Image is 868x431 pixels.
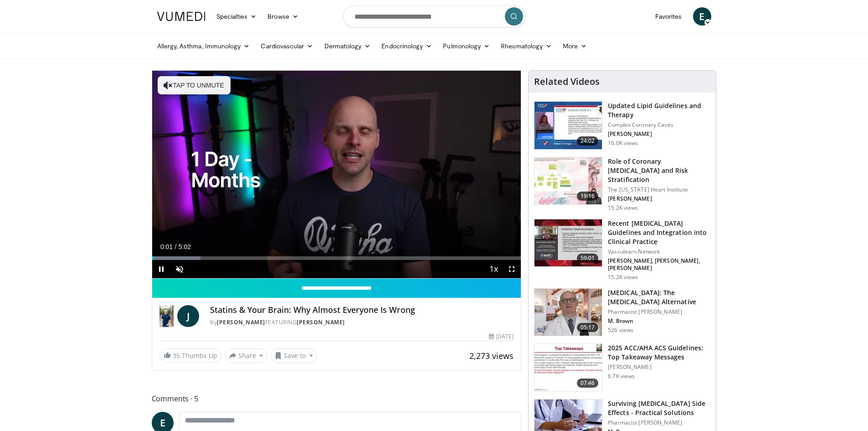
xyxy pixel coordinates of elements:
[534,101,710,150] a: 24:02 Updated Lipid Guidelines and Therapy Complex Coronary Cases [PERSON_NAME] 16.0K views
[343,5,525,27] input: Search topics, interventions
[177,305,199,327] a: J
[484,260,503,278] button: Playback Rate
[608,399,710,417] h3: Surviving [MEDICAL_DATA] Side Effects - Practical Solutions
[157,12,205,21] img: VuMedi Logo
[608,343,710,362] h3: 2025 ACC/AHA ACS Guidelines: Top Takeaway Messages
[152,256,521,260] div: Progress Bar
[608,204,638,212] p: 15.2K views
[152,393,522,405] span: Comments 5
[152,71,521,279] video-js: Video Player
[608,186,710,193] p: The [US_STATE] Heart Institute
[534,219,710,281] a: 59:01 Recent [MEDICAL_DATA] Guidelines and Integration into Clinical Practice Vasculearn Network ...
[608,195,710,203] p: [PERSON_NAME]
[650,7,688,26] a: Favorites
[608,140,638,147] p: 16.0K views
[152,260,170,278] button: Pause
[534,157,710,212] a: 19:16 Role of Coronary [MEDICAL_DATA] and Risk Stratification The [US_STATE] Heart Institute [PER...
[608,317,710,325] p: M. Brown
[608,373,635,380] p: 6.7K views
[179,243,191,250] span: 5:02
[608,308,710,316] p: Pharmacist [PERSON_NAME]
[608,248,710,255] p: Vasculearn Network
[577,192,599,201] span: 19:16
[319,37,376,55] a: Dermatology
[577,136,599,145] span: 24:02
[577,323,599,332] span: 05:17
[376,37,437,55] a: Endocrinology
[262,7,304,26] a: Browse
[159,348,221,363] a: 35 Thumbs Up
[693,7,711,26] a: E
[557,37,592,55] a: More
[534,288,710,337] a: 05:17 [MEDICAL_DATA]: The [MEDICAL_DATA] Alternative Pharmacist [PERSON_NAME] M. Brown 526 views
[271,348,317,363] button: Save to
[608,157,710,184] h3: Role of Coronary [MEDICAL_DATA] and Risk Stratification
[158,76,231,94] button: Tap to unmute
[608,130,710,138] p: [PERSON_NAME]
[577,254,599,263] span: 59:01
[608,101,710,119] h3: Updated Lipid Guidelines and Therapy
[173,351,180,360] span: 35
[534,102,602,149] img: 77f671eb-9394-4acc-bc78-a9f077f94e00.150x105_q85_crop-smart_upscale.jpg
[175,243,177,250] span: /
[297,318,345,326] a: [PERSON_NAME]
[534,219,602,267] img: 87825f19-cf4c-4b91-bba1-ce218758c6bb.150x105_q85_crop-smart_upscale.jpg
[170,260,189,278] button: Unmute
[503,260,521,278] button: Fullscreen
[534,76,600,87] h4: Related Videos
[469,350,514,361] span: 2,273 views
[255,37,318,55] a: Cardiovascular
[608,121,710,129] p: Complex Coronary Cases
[160,243,173,250] span: 0:01
[534,343,710,392] a: 07:46 2025 ACC/AHA ACS Guidelines: Top Takeaway Messages [PERSON_NAME] 6.7K views
[608,257,710,272] p: [PERSON_NAME], [PERSON_NAME], [PERSON_NAME]
[608,219,710,246] h3: Recent [MEDICAL_DATA] Guidelines and Integration into Clinical Practice
[534,289,602,336] img: ce9609b9-a9bf-4b08-84dd-8eeb8ab29fc6.150x105_q85_crop-smart_upscale.jpg
[534,344,602,391] img: 369ac253-1227-4c00-b4e1-6e957fd240a8.150x105_q85_crop-smart_upscale.jpg
[210,318,514,327] div: By FEATURING
[489,332,514,341] div: [DATE]
[608,274,638,281] p: 15.2K views
[217,318,265,326] a: [PERSON_NAME]
[152,37,256,55] a: Allergy, Asthma, Immunology
[495,37,557,55] a: Rheumatology
[608,288,710,306] h3: [MEDICAL_DATA]: The [MEDICAL_DATA] Alternative
[211,7,262,26] a: Specialties
[608,327,633,334] p: 526 views
[159,305,174,327] img: Dr. Jordan Rennicke
[577,379,599,388] span: 07:46
[437,37,495,55] a: Pulmonology
[225,348,267,363] button: Share
[608,419,710,426] p: Pharmacist [PERSON_NAME]
[608,363,710,371] p: [PERSON_NAME]
[210,305,514,315] h4: Statins & Your Brain: Why Almost Everyone Is Wrong
[534,157,602,205] img: 1efa8c99-7b8a-4ab5-a569-1c219ae7bd2c.150x105_q85_crop-smart_upscale.jpg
